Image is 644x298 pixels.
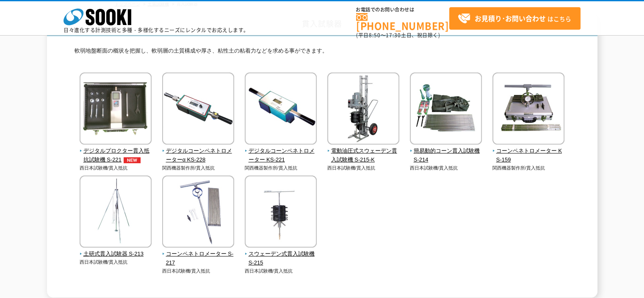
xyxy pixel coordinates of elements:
p: 西日本試験機/貫入抵抗 [80,259,152,266]
p: 西日本試験機/貫入抵抗 [410,164,482,172]
span: 土研式貫入試験器 S-213 [80,250,152,259]
img: デジタルコーンペネトロメーターα KS-228 [162,72,234,147]
a: お見積り･お問い合わせはこちら [449,7,580,30]
span: (平日 ～ 土日、祝日除く) [356,31,440,39]
img: スウェーデン式貫入試験機 S-215 [245,175,317,250]
img: コーンペネトロメーター S-217 [162,175,234,250]
span: コーンペネトロメーター KS-159 [492,147,565,164]
img: NEW [122,157,143,163]
img: デジタルコーンペネトロメーター KS-221 [245,72,317,147]
p: 西日本試験機/貫入抵抗 [80,164,152,172]
a: コーンペネトロメーター KS-159 [492,139,565,164]
a: コーンペネトロメーター S-217 [162,242,235,267]
p: 西日本試験機/貫入抵抗 [245,267,317,275]
a: 土研式貫入試験器 S-213 [80,242,152,259]
img: 土研式貫入試験器 S-213 [80,175,152,250]
img: デジタルプロクター貫入抵抗試験機 S-221 [80,72,152,147]
a: スウェーデン式貫入試験機 S-215 [245,242,317,267]
span: デジタルプロクター貫入抵抗試験機 S-221 [80,147,152,164]
span: お電話でのお問い合わせは [356,7,449,12]
p: 西日本試験機/貫入抵抗 [162,267,235,275]
span: 電動油圧式スウェーデン貫入試験機 S-215-K [327,147,400,164]
span: 8:50 [369,31,381,39]
a: 電動油圧式スウェーデン貫入試験機 S-215-K [327,139,400,164]
img: 電動油圧式スウェーデン貫入試験機 S-215-K [327,72,399,147]
a: デジタルコーンペネトロメーター KS-221 [245,139,317,164]
a: [PHONE_NUMBER] [356,13,449,31]
span: 簡易動的コーン貫入試験機 S-214 [410,147,482,164]
p: 関西機器製作所/貫入抵抗 [492,164,565,172]
a: デジタルコーンペネトロメーターα KS-228 [162,139,235,164]
strong: お見積り･お問い合わせ [475,13,546,23]
p: 関西機器製作所/貫入抵抗 [162,164,235,172]
span: 17:30 [386,31,401,39]
span: コーンペネトロメーター S-217 [162,250,235,267]
span: デジタルコーンペネトロメーターα KS-228 [162,147,235,164]
p: 西日本試験機/貫入抵抗 [327,164,400,172]
p: 関西機器製作所/貫入抵抗 [245,164,317,172]
a: デジタルプロクター貫入抵抗試験機 S-221NEW [80,139,152,164]
span: デジタルコーンペネトロメーター KS-221 [245,147,317,164]
img: 簡易動的コーン貫入試験機 S-214 [410,72,482,147]
img: コーンペネトロメーター KS-159 [492,72,564,147]
p: 軟弱地盤断面の概状を把握し、軟弱層の土質構成や厚さ、粘性土の粘着力などを求める事ができます。 [75,47,570,60]
span: はこちら [458,12,571,25]
p: 日々進化する計測技術と多種・多様化するニーズにレンタルでお応えします。 [64,28,249,33]
span: スウェーデン式貫入試験機 S-215 [245,250,317,267]
a: 簡易動的コーン貫入試験機 S-214 [410,139,482,164]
